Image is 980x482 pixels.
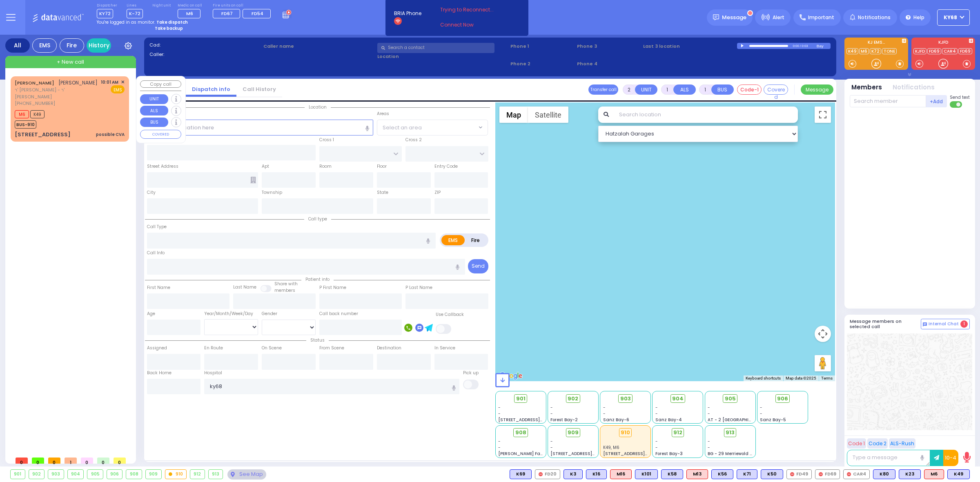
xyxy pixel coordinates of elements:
[498,444,501,451] span: -
[15,131,71,139] div: [STREET_ADDRESS]
[510,43,574,50] span: Phone 1
[711,84,734,95] button: BUS
[186,10,193,17] span: M6
[464,235,487,245] label: Fire
[147,284,170,291] label: First Name
[921,319,970,329] button: Internal Chat 1
[773,14,784,21] span: Alert
[221,10,233,17] span: FD67
[233,284,256,291] label: Last Name
[498,438,501,444] span: -
[846,48,858,54] a: K49
[708,404,710,411] span: -
[911,40,975,46] label: KJFD
[301,276,334,282] span: Patient info
[204,345,223,351] label: En Route
[114,458,126,464] span: 0
[516,395,526,403] span: 901
[319,163,332,170] label: Room
[913,14,924,21] span: Help
[497,371,524,381] a: Open this area in Google Maps (opens a new window)
[760,411,762,417] span: -
[468,259,488,273] button: Send
[147,311,155,317] label: Age
[686,469,708,479] div: M13
[377,189,388,196] label: State
[498,411,501,417] span: -
[97,19,155,25] span: You're logged in as monitor.
[958,48,972,54] a: FD69
[708,451,753,457] span: BG - 29 Merriewold S.
[319,345,344,351] label: From Scene
[950,94,970,100] span: Send text
[950,100,963,109] label: Turn off text
[32,38,57,53] div: EMS
[155,25,183,31] strong: Take backup
[213,3,274,8] label: Fire units on call
[815,469,840,479] div: FD69
[97,458,109,464] span: 0
[68,470,84,479] div: 904
[708,417,768,423] span: AT - 2 [GEOGRAPHIC_DATA]
[97,9,113,18] span: KY72
[305,104,331,110] span: Location
[147,370,171,376] label: Back Home
[850,319,921,329] h5: Message members on selected call
[873,469,895,479] div: K80
[577,60,641,67] span: Phone 4
[792,41,800,51] div: 0:00
[510,469,532,479] div: K69
[801,84,833,95] button: Message
[761,469,783,479] div: K50
[568,395,578,403] span: 902
[815,107,831,123] button: Toggle fullscreen view
[777,395,788,403] span: 906
[858,14,891,21] span: Notifications
[81,458,93,464] span: 0
[274,281,298,287] small: Share with
[140,80,181,88] button: Copy call
[550,411,553,417] span: -
[655,438,658,444] span: -
[539,472,543,476] img: red-radio-icon.svg
[147,189,156,196] label: City
[152,3,171,8] label: Night unit
[57,58,84,66] span: + New call
[586,469,607,479] div: K16
[394,10,421,17] span: BRIA Phone
[947,469,970,479] div: K49
[760,404,762,411] span: -
[943,450,958,466] button: 10-4
[510,469,532,479] div: BLS
[96,131,125,138] div: possible CVA
[147,163,178,170] label: Street Address
[147,120,373,135] input: Search location here
[760,417,786,423] span: Sanz Bay-5
[515,429,526,437] span: 908
[377,43,494,53] input: Search a contact
[873,469,895,479] div: BLS
[926,95,947,107] button: +Add
[146,470,161,479] div: 909
[15,110,29,118] span: M6
[127,3,143,8] label: Lines
[661,469,683,479] div: K58
[498,417,575,423] span: [STREET_ADDRESS][PERSON_NAME]
[764,84,788,95] button: Covered
[87,38,111,53] a: History
[899,469,921,479] div: BLS
[140,130,181,139] button: COVERED
[586,469,607,479] div: BLS
[847,438,866,449] button: Code 1
[190,470,205,479] div: 912
[610,469,632,479] div: M16
[603,444,619,451] span: K49, M6
[686,469,708,479] div: ALS
[661,469,683,479] div: BLS
[563,469,583,479] div: K3
[673,429,682,437] span: 912
[708,438,710,444] span: -
[319,284,346,291] label: P First Name
[889,438,915,449] button: ALS-Rush
[111,85,125,93] span: EMS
